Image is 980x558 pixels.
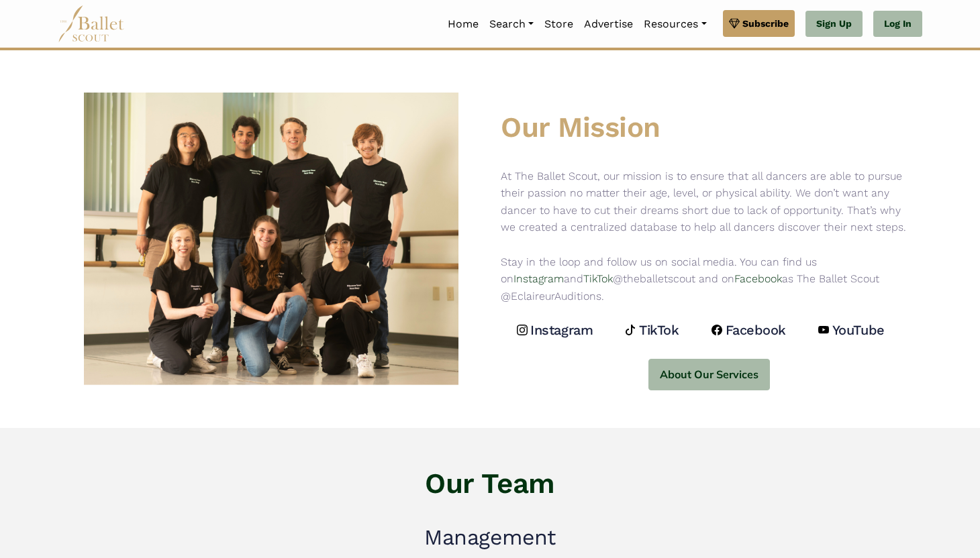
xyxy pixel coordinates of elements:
a: TikTok [583,272,613,285]
a: Search [484,10,539,38]
span: Subscribe [742,16,789,31]
button: About Our Services [648,359,770,390]
h1: Our Team [63,465,917,502]
a: Sign Up [805,11,863,38]
img: youtube logo [818,325,829,335]
a: Store [539,10,579,38]
h2: Management [63,524,917,552]
a: About Our Services [501,342,917,390]
a: Instagram [517,321,596,339]
a: Resources [638,10,712,38]
a: Facebook [712,321,789,339]
a: Home [442,10,484,38]
a: Advertise [579,10,638,38]
img: instagram logo [517,325,528,335]
a: Subscribe [723,10,795,37]
a: YouTube [818,321,887,339]
p: At The Ballet Scout, our mission is to ensure that all dancers are able to pursue their passion n... [501,168,917,305]
h4: Facebook [726,321,786,339]
a: TikTok [625,321,682,339]
h4: Instagram [530,321,593,339]
h1: Our Mission [501,109,917,146]
img: gem.svg [729,16,740,31]
img: Ballet Scout Group Picture [84,88,458,390]
img: facebook logo [712,325,722,335]
a: Facebook [734,272,782,285]
h4: YouTube [832,321,885,339]
img: tiktok logo [625,325,636,335]
a: Instagram [513,272,564,285]
h4: TikTok [639,321,679,339]
a: Log In [873,11,922,38]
